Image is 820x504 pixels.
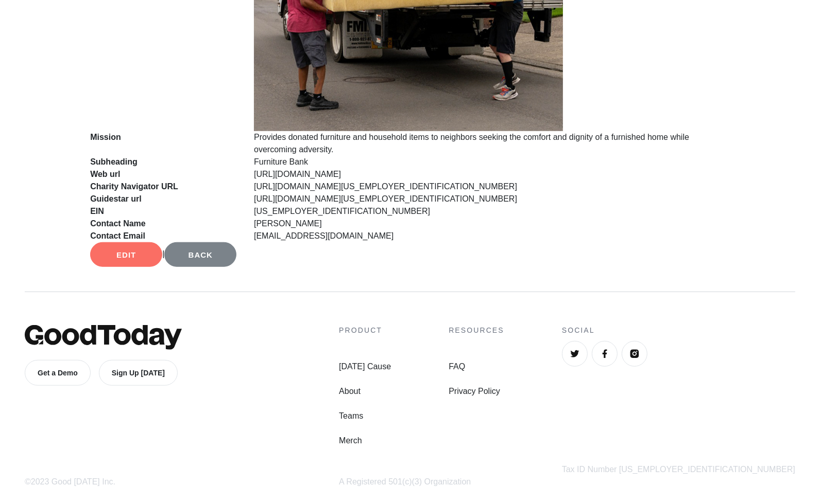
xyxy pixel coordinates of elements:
dd: [US_EMPLOYER_IDENTIFICATION_NUMBER] [246,205,738,218]
div: A Registered 501(c)(3) Organization [339,476,562,488]
dd: Provides donated furniture and household items to neighbors seeking the comfort and dignity of a ... [246,131,738,156]
dt: Contact Name [82,218,246,230]
h4: Social [562,325,795,336]
a: [DATE] Cause [339,361,391,373]
a: FAQ [449,361,504,373]
img: Facebook [600,349,610,359]
dd: [EMAIL_ADDRESS][DOMAIN_NAME] [246,230,738,242]
a: Sign Up [DATE] [99,360,178,386]
div: | [90,242,730,267]
dt: Guidestar url [82,193,246,205]
img: Twitter [570,349,580,359]
dd: [PERSON_NAME] [246,218,738,230]
dd: [URL][DOMAIN_NAME] [246,168,738,181]
div: ©2023 Good [DATE] Inc. [25,476,339,488]
a: Back [164,242,236,267]
a: Instagram [622,341,647,367]
a: Twitter [562,341,588,367]
a: Edit [90,242,162,267]
dd: [URL][DOMAIN_NAME][US_EMPLOYER_IDENTIFICATION_NUMBER] [246,193,738,205]
a: Facebook [592,341,618,367]
a: Teams [339,410,391,422]
img: GoodToday [25,325,182,350]
dt: Web url [82,168,246,181]
dd: [URL][DOMAIN_NAME][US_EMPLOYER_IDENTIFICATION_NUMBER] [246,181,738,193]
dt: Mission [82,131,246,156]
h4: Resources [449,325,504,336]
a: Get a Demo [25,360,91,386]
img: Instagram [629,349,640,359]
a: Privacy Policy [449,385,504,398]
dt: EIN [82,205,246,218]
dt: Subheading [82,156,246,168]
dd: Furniture Bank [246,156,738,168]
dt: Contact Email [82,230,246,242]
a: Merch [339,435,391,447]
h4: Product [339,325,391,336]
div: Tax ID Number [US_EMPLOYER_IDENTIFICATION_NUMBER] [562,463,795,476]
dt: Charity Navigator URL [82,181,246,193]
a: About [339,385,391,398]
